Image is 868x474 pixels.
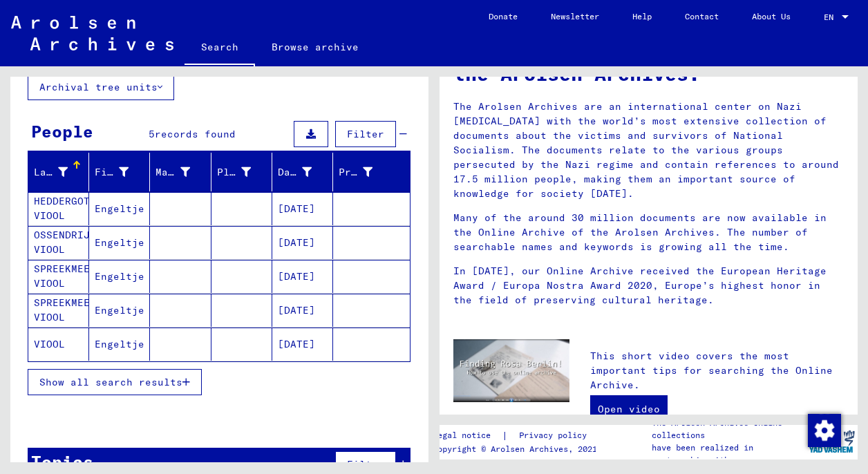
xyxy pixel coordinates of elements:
button: Archival tree units [28,74,174,100]
button: Filter [335,121,396,147]
span: Filter [347,458,384,471]
div: First Name [95,165,129,180]
mat-header-cell: Date of Birth [272,153,333,191]
div: Place of Birth [217,161,272,183]
p: have been realized in partnership with [652,442,805,466]
span: Show all search results [39,376,182,388]
div: Maiden Name [155,161,210,183]
p: Copyright © Arolsen Archives, 2021 [433,443,603,455]
p: The Arolsen Archives online collections [652,417,805,442]
mat-cell: [DATE] [272,328,333,361]
div: Maiden Name [155,165,189,180]
p: This short video covers the most important tips for searching the Online Archive. [590,349,844,392]
div: | [433,428,603,443]
mat-cell: [DATE] [272,192,333,225]
mat-cell: Engeltje [89,192,150,225]
div: Date of Birth [278,161,332,183]
mat-cell: VIOOL [28,328,89,361]
a: Browse archive [255,30,375,64]
mat-header-cell: Maiden Name [150,153,211,191]
mat-cell: Engeltje [89,260,150,293]
span: EN [824,12,839,22]
mat-cell: OSSENDRIJVER VIOOL [28,226,89,259]
button: Show all search results [28,369,202,395]
div: Prisoner # [339,165,372,180]
mat-cell: Engeltje [89,294,150,327]
div: Place of Birth [217,165,251,180]
div: Prisoner # [339,161,393,183]
div: Topics [31,449,93,474]
span: Filter [347,128,384,140]
img: yv_logo.png [806,424,858,459]
a: Open video [590,395,668,423]
p: The Arolsen Archives are an international center on Nazi [MEDICAL_DATA] with the world’s most ext... [453,99,844,201]
div: Last Name [34,161,88,183]
p: In [DATE], our Online Archive received the European Heritage Award / Europa Nostra Award 2020, Eu... [453,264,844,307]
mat-header-cell: Last Name [28,153,89,191]
mat-cell: HEDDERGOTT VIOOL [28,192,89,225]
mat-cell: [DATE] [272,294,333,327]
span: records found [155,128,236,140]
mat-cell: Engeltje [89,226,150,259]
span: 5 [149,128,155,140]
mat-cell: SPREEKMEESTER VIOOL [28,260,89,293]
div: First Name [95,161,149,183]
mat-header-cell: Place of Birth [211,153,272,191]
mat-cell: [DATE] [272,260,333,293]
div: Last Name [34,165,68,180]
img: Change consent [808,414,841,447]
img: Arolsen_neg.svg [11,16,173,50]
img: video.jpg [453,339,569,403]
mat-header-cell: Prisoner # [333,153,410,191]
p: Many of the around 30 million documents are now available in the Online Archive of the Arolsen Ar... [453,211,844,254]
a: Privacy policy [508,428,603,443]
a: Search [185,30,255,66]
div: People [31,119,93,144]
div: Date of Birth [278,165,312,180]
mat-header-cell: First Name [89,153,150,191]
mat-cell: [DATE] [272,226,333,259]
a: Legal notice [433,428,502,443]
mat-cell: SPREEKMEESTER VIOOL [28,294,89,327]
mat-cell: Engeltje [89,328,150,361]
